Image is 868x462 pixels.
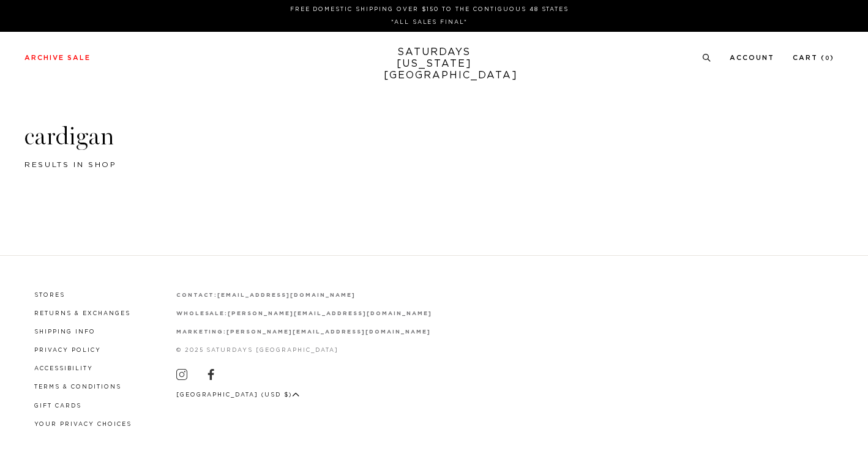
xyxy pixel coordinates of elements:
p: FREE DOMESTIC SHIPPING OVER $150 TO THE CONTIGUOUS 48 STATES [29,5,829,14]
a: Archive Sale [24,54,91,61]
a: [EMAIL_ADDRESS][DOMAIN_NAME] [217,292,355,298]
a: Gift Cards [34,403,81,409]
a: Cart (0) [793,54,834,61]
a: [PERSON_NAME][EMAIL_ADDRESS][DOMAIN_NAME] [228,311,432,316]
a: Terms & Conditions [34,384,121,390]
a: Shipping Info [34,329,95,335]
strong: wholesale: [176,311,228,316]
strong: contact: [176,292,218,298]
small: 0 [825,56,830,61]
span: results in shop [24,161,117,168]
button: [GEOGRAPHIC_DATA] (USD $) [176,390,300,400]
a: [PERSON_NAME][EMAIL_ADDRESS][DOMAIN_NAME] [226,329,430,335]
a: Returns & Exchanges [34,311,130,316]
h3: cardigan [24,121,844,152]
a: SATURDAYS[US_STATE][GEOGRAPHIC_DATA] [384,47,485,81]
a: Accessibility [34,366,93,371]
a: Your privacy choices [34,422,132,427]
p: *ALL SALES FINAL* [29,18,829,27]
strong: marketing: [176,329,227,335]
a: Stores [34,292,65,298]
a: Account [730,54,774,61]
p: © 2025 Saturdays [GEOGRAPHIC_DATA] [176,346,432,355]
a: Privacy Policy [34,348,101,353]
